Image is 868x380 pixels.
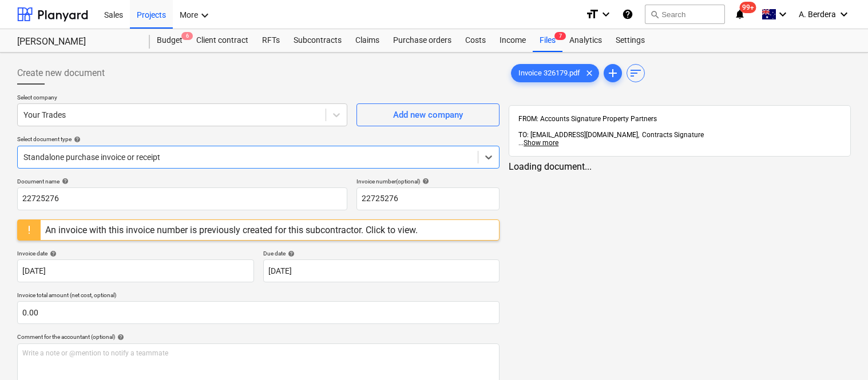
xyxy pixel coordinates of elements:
[356,103,500,126] button: Add new company
[181,32,193,40] span: 6
[606,66,620,80] span: add
[17,135,500,143] div: Select document type
[60,178,69,185] span: help
[776,7,790,21] i: keyboard_arrow_down
[17,259,254,282] input: Invoice date not specified
[17,94,347,103] p: Select company
[17,333,500,341] div: Comment for the accountant (optional)
[386,29,458,52] a: Purchase orders
[420,178,429,185] span: help
[393,107,463,122] div: Add new company
[609,29,652,52] a: Settings
[585,7,599,21] i: format_size
[150,29,189,52] a: Budget6
[582,66,596,80] span: clear
[511,64,599,82] div: Invoice 326179.pdf
[554,32,566,40] span: 7
[734,7,746,21] i: notifications
[17,36,136,48] div: [PERSON_NAME]
[562,29,609,52] a: Analytics
[115,334,124,341] span: help
[263,259,500,282] input: Due date not specified
[286,250,295,257] span: help
[198,9,212,22] i: keyboard_arrow_down
[811,325,868,380] iframe: Chat Widget
[356,178,500,185] div: Invoice number (optional)
[645,5,725,24] button: Search
[189,29,255,52] a: Client contract
[509,161,851,172] div: Loading document...
[599,7,613,21] i: keyboard_arrow_down
[348,29,386,52] a: Claims
[458,29,493,52] a: Costs
[17,291,500,301] p: Invoice total amount (net cost, optional)
[533,29,562,52] div: Files
[622,7,633,21] i: Knowledge base
[47,250,57,257] span: help
[837,7,851,21] i: keyboard_arrow_down
[650,10,659,19] span: search
[629,66,643,80] span: sort
[524,139,558,147] span: Show more
[493,29,533,52] a: Income
[17,301,500,324] input: Invoice total amount (net cost, optional)
[799,10,836,19] span: A. Berdera
[72,136,81,143] span: help
[150,29,189,52] div: Budget
[518,115,657,123] span: FROM: Accounts Signature Property Partners
[512,69,587,78] span: Invoice 326179.pdf
[17,66,105,80] span: Create new document
[17,250,254,257] div: Invoice date
[45,225,418,235] div: An invoice with this invoice number is previously created for this subcontractor. Click to view.
[17,187,347,210] input: Document name
[518,131,704,139] span: TO: [EMAIL_ADDRESS][DOMAIN_NAME], Contracts Signature
[740,2,756,13] span: 99+
[17,178,347,185] div: Document name
[263,250,500,257] div: Due date
[356,187,500,210] input: Invoice number
[518,139,558,147] span: ...
[255,29,287,52] a: RFTs
[533,29,562,52] a: Files7
[287,29,348,52] a: Subcontracts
